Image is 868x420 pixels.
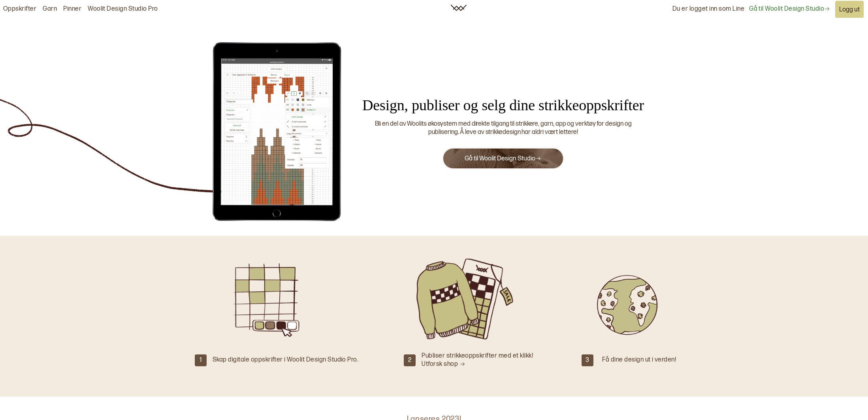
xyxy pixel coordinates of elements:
[208,41,346,222] img: Illustrasjon av Woolit Design Studio Pro
[572,256,679,343] img: Jordkloden
[835,1,864,18] button: Logg ut
[195,354,207,366] div: 1
[749,5,830,13] a: Gå til Woolit Design Studio
[442,148,563,169] button: Gå til Woolit Design Studio
[350,96,656,115] div: Design, publiser og selg dine strikkeoppskrifter
[422,352,533,369] div: Publiser strikkeoppskrifter med et klikk!
[672,0,744,18] div: Du er logget inn som Line
[404,354,416,366] div: 2
[220,256,327,343] img: Illustrasjon av Woolit Design Studio Pro
[412,256,519,343] img: Strikket genser og oppskrift til salg.
[213,356,358,364] div: Skap digitale oppskrifter i Woolit Design Studio Pro.
[360,120,646,137] div: Bli en del av Woolits økosystem med direkte tilgang til strikkere, garn, app og verktøy for desig...
[450,5,467,11] img: Woolit ikon
[582,354,593,366] div: 3
[602,356,676,364] div: Få dine design ut i verden!
[422,360,465,368] a: Utforsk shop
[88,5,158,13] a: Woolit Design Studio Pro
[465,155,541,162] a: Gå til Woolit Design Studio
[3,5,36,13] a: Oppskrifter
[43,5,57,13] a: Garn
[63,5,81,13] a: Pinner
